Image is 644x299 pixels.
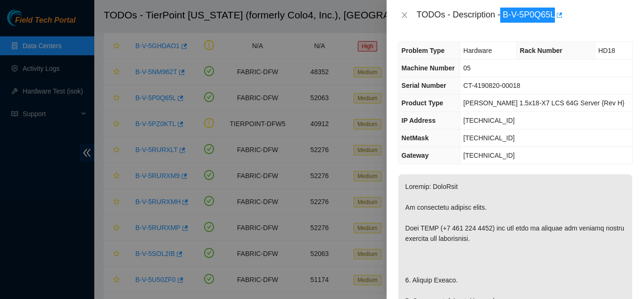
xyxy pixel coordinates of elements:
[463,64,471,72] span: 05
[402,64,455,72] span: Machine Number
[417,8,633,23] div: TODOs - Description - B-V-5P0Q65L
[463,99,625,107] span: [PERSON_NAME] 1.5x18-X7 LCS 64G Server {Rev H}
[398,11,411,20] button: Close
[463,152,515,159] span: [TECHNICAL_ID]
[463,117,515,124] span: [TECHNICAL_ID]
[598,47,615,54] span: HD18
[463,82,520,89] span: CT-4190820-00018
[463,47,492,54] span: Hardware
[402,134,429,142] span: NetMask
[402,82,446,89] span: Serial Number
[402,117,436,124] span: IP Address
[520,47,562,54] span: Rack Number
[402,99,443,107] span: Product Type
[401,11,408,19] span: close
[463,134,515,142] span: [TECHNICAL_ID]
[402,152,429,159] span: Gateway
[402,47,445,54] span: Problem Type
